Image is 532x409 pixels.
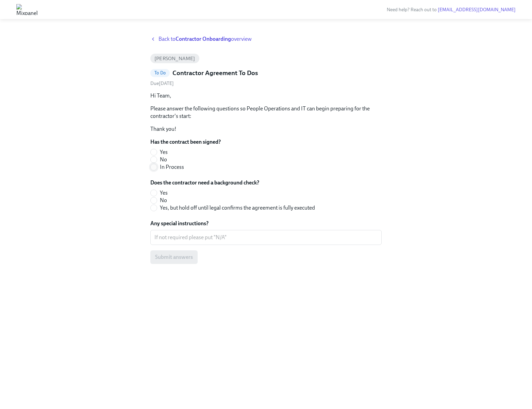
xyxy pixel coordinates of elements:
span: [PERSON_NAME] [150,56,199,61]
label: Any special instructions? [150,220,382,227]
span: Saturday, August 23rd 2025, 9:00 am [150,81,174,86]
span: No [160,197,167,204]
p: Thank you! [150,125,382,133]
p: Hi Team, [150,92,382,100]
span: In Process [160,163,184,171]
strong: Contractor Onboarding [176,36,231,42]
a: Back toContractor Onboardingoverview [150,35,382,43]
p: Please answer the following questions so People Operations and IT can begin preparing for the con... [150,105,382,120]
h5: Contractor Agreement To Dos [172,69,258,77]
label: Does the contractor need a background check? [150,179,320,186]
label: Has the contract been signed? [150,138,221,146]
span: Back to overview [159,35,252,43]
span: No [160,156,167,163]
span: Yes [160,189,168,197]
span: Yes, but hold off until legal confirms the agreement is fully executed [160,204,315,212]
span: Yes [160,148,168,156]
a: [EMAIL_ADDRESS][DOMAIN_NAME] [438,7,516,13]
span: To Do [150,70,170,75]
img: Mixpanel [16,4,38,15]
span: Need help? Reach out to [387,7,516,13]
